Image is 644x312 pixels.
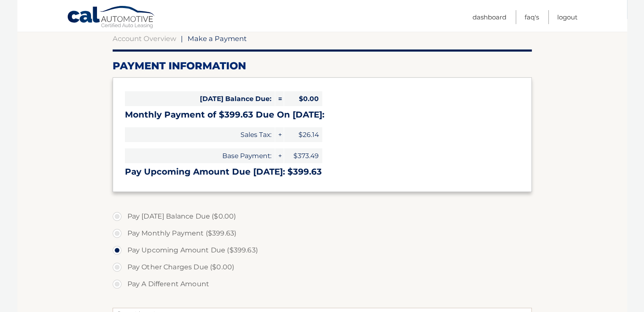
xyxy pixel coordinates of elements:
[113,34,176,43] a: Account Overview
[181,34,183,43] span: |
[113,242,532,259] label: Pay Upcoming Amount Due ($399.63)
[188,34,247,43] span: Make a Payment
[113,208,532,225] label: Pay [DATE] Balance Due ($0.00)
[473,10,506,24] a: Dashboard
[125,167,520,177] h3: Pay Upcoming Amount Due [DATE]: $399.63
[67,5,156,30] a: Cal Automotive
[113,259,532,276] label: Pay Other Charges Due ($0.00)
[113,60,532,72] h2: Payment Information
[275,127,284,142] span: +
[113,276,532,293] label: Pay A Different Amount
[275,148,284,163] span: +
[525,10,539,24] a: FAQ's
[125,91,275,106] span: [DATE] Balance Due:
[284,91,322,106] span: $0.00
[284,127,322,142] span: $26.14
[275,91,284,106] span: =
[557,10,578,24] a: Logout
[125,127,275,142] span: Sales Tax:
[125,148,275,163] span: Base Payment:
[113,225,532,242] label: Pay Monthly Payment ($399.63)
[125,109,520,120] h3: Monthly Payment of $399.63 Due On [DATE]:
[284,148,322,163] span: $373.49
